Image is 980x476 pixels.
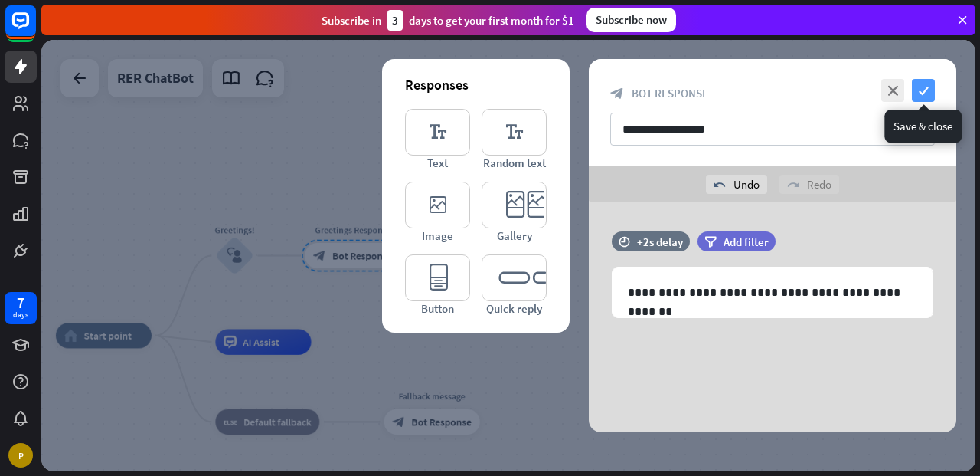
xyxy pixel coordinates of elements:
[704,236,717,248] i: filter
[586,8,676,32] div: Subscribe now
[8,443,33,468] div: P
[387,10,403,31] div: 3
[610,87,624,100] i: block_bot_response
[5,292,37,324] a: 7 days
[714,179,726,191] i: undo
[912,79,935,102] i: check
[322,10,574,31] div: Subscribe in days to get your first month for $1
[779,175,839,194] div: Redo
[787,179,799,191] i: redo
[637,235,683,249] div: +2s delay
[724,235,769,249] span: Add filter
[619,236,630,247] i: time
[632,86,708,100] span: Bot Response
[881,79,904,102] i: close
[13,310,28,320] div: days
[706,175,767,194] div: Undo
[17,296,24,310] div: 7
